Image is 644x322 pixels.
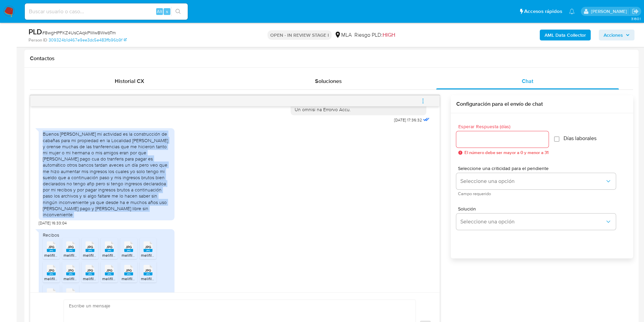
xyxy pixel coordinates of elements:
div: Buenos [PERSON_NAME] mi actividad es la construcción de cabañas para mi propiedad en la Localidad... [43,131,170,218]
span: JPG [126,245,132,249]
a: Salir [632,8,639,15]
span: melifile5640235362247778914.jpg [44,252,107,258]
span: JPG [87,268,93,273]
span: JPG [68,268,74,273]
button: search-icon [171,7,185,16]
button: menu-action [412,93,434,109]
a: Notificaciones [569,9,575,14]
b: PLD [29,26,42,37]
span: melifile720794893665875150.jpg [83,276,144,282]
span: melifile5963564706852962486.jpg [63,276,128,282]
span: melifile27378942086695401.jpg [122,252,180,258]
span: melifile5291202078129788086.jpg [83,252,145,258]
span: JPG [106,268,112,273]
span: Seleccione una criticidad para el pendiente [458,166,618,171]
span: Historial CX [115,77,144,85]
p: OPEN - IN REVIEW STAGE I [268,30,332,40]
span: Días laborales [564,135,596,142]
input: days_to_wait [456,135,549,144]
input: Buscar usuario o caso... [25,7,188,16]
span: # 8wgHPFKZ4UsCAqkPWw8WwbTm [42,29,116,36]
span: JPG [145,245,151,249]
span: JPG [48,268,54,273]
span: Campo requerido [458,192,618,196]
span: JPG [106,245,112,249]
span: JPG [145,268,151,273]
span: melifile2528283441904934814.jpg [141,276,204,282]
span: JPG [48,245,54,249]
span: s [166,8,168,15]
span: Seleccione una opción [460,178,605,185]
span: [DATE] 16:33:04 [39,220,67,226]
span: JPG [68,245,74,249]
span: melifile2260385998329921040.jpg [63,252,128,258]
span: melifile4342129122186926112.jpg [44,276,104,282]
span: melifile166951256228159815.jpg [102,252,161,258]
span: melifile2667051444692764082.jpg [102,276,166,282]
b: AML Data Collector [545,30,586,40]
span: Acciones [604,30,623,40]
div: Recibos [43,232,170,238]
input: Días laborales [554,136,559,142]
button: Seleccione una opción [456,173,616,189]
span: JPG [48,292,54,296]
button: Acciones [599,30,634,40]
p: valeria.duch@mercadolibre.com [591,8,629,15]
span: Solución [458,206,618,211]
span: melifile5074184896153349328.jpg [141,252,204,258]
h3: Configuración para el envío de chat [456,101,628,107]
span: Esperar Respuesta (días) [458,124,551,129]
span: El número debe ser mayor a 0 y menor a 31 [464,150,549,155]
span: JPG [126,268,132,273]
b: Person ID [29,37,47,43]
span: Alt [157,8,162,15]
h1: Contactos [30,55,633,62]
span: HIGH [383,31,395,39]
button: Seleccione una opción [456,214,616,230]
span: JPG [68,292,74,296]
span: Riesgo PLD: [354,31,395,39]
span: Seleccione una opción [460,218,605,225]
span: Soluciones [315,77,342,85]
span: Accesos rápidos [524,8,562,15]
button: AML Data Collector [540,30,591,40]
span: 3.160.1 [631,16,641,21]
span: Chat [522,77,533,85]
a: 309324b1d467e9ee3dc5e483ffb96b9f [49,37,127,43]
span: melifile1603721428578434399.jpg [122,276,184,282]
div: MLA [334,31,352,39]
span: [DATE] 17:36:32 [394,117,422,123]
span: JPG [87,245,93,249]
